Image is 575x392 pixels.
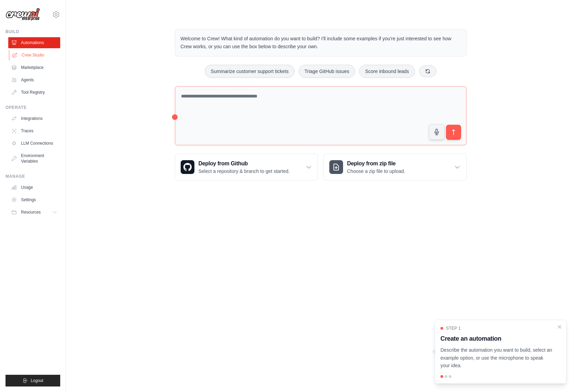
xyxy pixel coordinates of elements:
div: Operate [6,105,60,110]
p: Choose a zip file to upload. [347,168,405,175]
button: Resources [8,207,60,218]
a: Automations [8,37,60,48]
button: Close walkthrough [557,324,562,330]
p: Describe the automation you want to build, select an example option, or use the microphone to spe... [440,346,553,370]
span: Resources [21,209,41,215]
a: Tool Registry [8,87,60,98]
a: Integrations [8,113,60,124]
button: Summarize customer support tickets [205,65,294,78]
a: Usage [8,182,60,193]
p: Welcome to Crew! What kind of automation do you want to build? I'll include some examples if you'... [181,35,461,51]
a: LLM Connections [8,138,60,149]
button: Score inbound leads [359,65,415,78]
div: Build [6,29,60,34]
a: Crew Studio [9,50,61,61]
button: Triage GitHub issues [299,65,355,78]
h3: Create an automation [440,334,553,343]
a: Marketplace [8,62,60,73]
a: Environment Variables [8,150,60,167]
span: Logout [31,378,43,383]
p: Select a repository & branch to get started. [199,168,290,175]
button: Logout [6,375,60,386]
a: Settings [8,194,60,205]
a: Traces [8,125,60,136]
img: Logo [6,8,40,21]
h3: Deploy from zip file [347,159,405,168]
span: Step 1 [446,326,461,331]
iframe: Chat Widget [541,359,575,392]
a: Agents [8,74,60,85]
div: Manage [6,174,60,179]
h3: Deploy from Github [199,159,290,168]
